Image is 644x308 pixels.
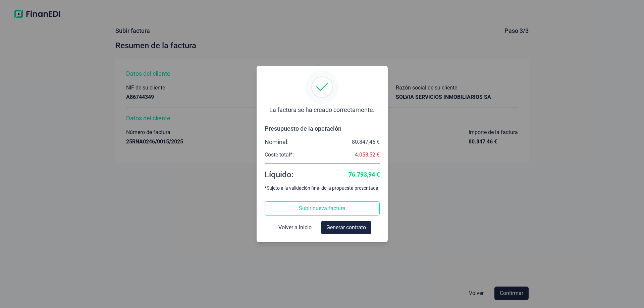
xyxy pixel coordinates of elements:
[355,151,380,158] div: 4.053,52 €
[265,185,380,191] div: *Sujeto a la validación final de la propuesta presentada.
[273,221,317,234] button: Volver a Inicio
[299,204,345,212] span: Subir nueva factura
[321,221,371,234] button: Generar contrato
[265,125,380,133] div: Presupuesto de la operación
[278,224,312,232] span: Volver a Inicio
[265,138,288,146] div: Nominal:
[265,151,294,158] div: Coste total*:
[352,139,380,145] div: 80.847,46 €
[348,171,380,179] div: 76.793,94 €
[265,201,380,215] button: Subir nueva factura
[326,224,366,232] span: Generar contrato
[265,169,293,180] div: Líquido:
[269,106,375,114] div: La factura se ha creado correctamente.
